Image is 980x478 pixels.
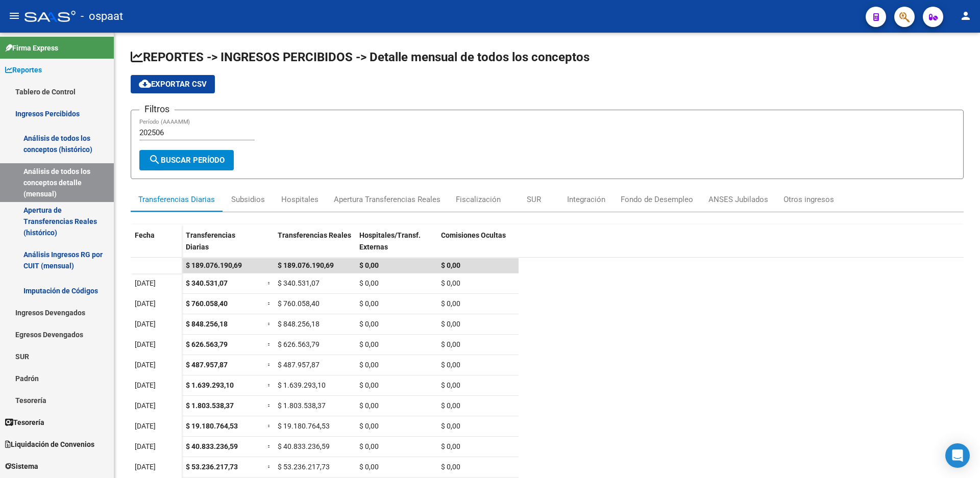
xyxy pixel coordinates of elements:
span: $ 40.833.236,59 [278,442,330,450]
span: [DATE] [135,442,156,450]
span: Transferencias Diarias [186,231,235,251]
span: $ 0,00 [441,279,460,287]
span: = [267,279,272,287]
span: = [267,361,272,369]
datatable-header-cell: Transferencias Reales [274,224,355,267]
span: $ 1.803.538,37 [278,401,326,410]
span: $ 189.076.190,69 [186,261,242,269]
span: - ospaat [81,5,123,28]
div: Subsidios [231,194,265,205]
span: $ 19.180.764,53 [278,422,330,430]
datatable-header-cell: Fecha [131,224,182,267]
span: = [267,422,272,430]
span: $ 0,00 [359,381,379,389]
span: $ 0,00 [441,381,460,389]
datatable-header-cell: Transferencias Diarias [182,224,263,267]
span: $ 1.803.538,37 [186,401,234,410]
span: = [267,299,272,308]
span: Exportar CSV [139,80,207,89]
div: Open Intercom Messenger [945,443,970,468]
span: [DATE] [135,361,156,369]
span: Buscar Período [149,156,225,165]
span: [DATE] [135,340,156,348]
span: [DATE] [135,320,156,328]
span: Fecha [135,231,155,239]
span: Transferencias Reales [278,231,351,239]
span: $ 0,00 [441,261,460,269]
span: $ 0,00 [359,401,379,410]
span: $ 487.957,87 [278,361,320,369]
span: $ 0,00 [359,299,379,308]
span: [DATE] [135,463,156,471]
span: $ 189.076.190,69 [278,261,334,269]
mat-icon: menu [8,10,20,22]
span: = [267,442,272,450]
span: $ 0,00 [441,340,460,348]
span: $ 0,00 [441,463,460,471]
span: $ 0,00 [441,442,460,450]
span: [DATE] [135,381,156,389]
span: = [267,381,272,389]
span: $ 626.563,79 [278,340,320,348]
span: Tesorería [5,417,44,428]
span: $ 626.563,79 [186,340,228,348]
span: $ 19.180.764,53 [186,422,238,430]
mat-icon: cloud_download [139,78,151,90]
div: Otros ingresos [783,194,834,205]
button: Exportar CSV [131,75,215,93]
span: $ 0,00 [441,401,460,410]
span: = [267,320,272,328]
div: Hospitales [281,194,318,205]
div: Transferencias Diarias [138,194,215,205]
span: [DATE] [135,279,156,287]
span: = [267,340,272,348]
span: $ 0,00 [359,320,379,328]
span: Sistema [5,461,38,472]
span: $ 53.236.217,73 [186,463,238,471]
span: $ 340.531,07 [186,279,228,287]
span: $ 0,00 [359,261,379,269]
span: $ 0,00 [359,463,379,471]
button: Buscar Período [139,150,234,170]
div: Integración [567,194,605,205]
span: Reportes [5,64,42,76]
mat-icon: person [960,10,972,22]
span: = [267,401,272,410]
span: $ 0,00 [441,299,460,308]
span: Hospitales/Transf. Externas [359,231,421,251]
span: [DATE] [135,422,156,430]
span: = [267,463,272,471]
h3: Filtros [139,102,175,116]
span: $ 40.833.236,59 [186,442,238,450]
div: Fiscalización [456,194,501,205]
span: $ 0,00 [359,442,379,450]
span: $ 1.639.293,10 [278,381,326,389]
span: $ 760.058,40 [278,299,320,308]
datatable-header-cell: Comisiones Ocultas [437,224,519,267]
div: ANSES Jubilados [708,194,768,205]
span: $ 848.256,18 [278,320,320,328]
span: $ 848.256,18 [186,320,228,328]
div: Fondo de Desempleo [621,194,693,205]
span: $ 0,00 [359,279,379,287]
span: Firma Express [5,42,58,54]
span: Comisiones Ocultas [441,231,506,239]
span: REPORTES -> INGRESOS PERCIBIDOS -> Detalle mensual de todos los conceptos [131,50,590,64]
div: SUR [527,194,541,205]
span: $ 0,00 [441,320,460,328]
span: $ 487.957,87 [186,361,228,369]
span: $ 0,00 [359,422,379,430]
span: $ 0,00 [359,361,379,369]
span: $ 0,00 [359,340,379,348]
span: $ 53.236.217,73 [278,463,330,471]
div: Apertura Transferencias Reales [334,194,440,205]
span: [DATE] [135,401,156,410]
datatable-header-cell: Hospitales/Transf. Externas [355,224,437,267]
span: [DATE] [135,299,156,308]
span: $ 760.058,40 [186,299,228,308]
span: Liquidación de Convenios [5,439,94,450]
span: $ 340.531,07 [278,279,320,287]
mat-icon: search [149,154,161,166]
span: $ 0,00 [441,361,460,369]
span: $ 0,00 [441,422,460,430]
